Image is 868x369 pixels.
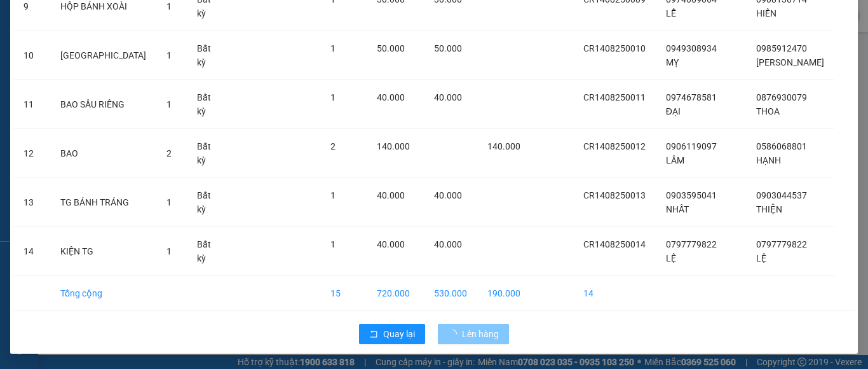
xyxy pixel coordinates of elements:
[330,239,336,249] span: 1
[666,106,681,116] span: ĐẠI
[434,92,462,102] span: 40.000
[438,324,509,344] button: Lên hàng
[50,227,156,276] td: KIỆN TG
[477,276,531,311] td: 190.000
[187,129,228,178] td: Bất kỳ
[666,8,676,18] span: LỄ
[756,141,807,151] span: 0586068801
[756,239,807,249] span: 0797779822
[756,204,782,214] span: THIỆN
[666,239,717,249] span: 0797779822
[756,106,780,116] span: THOA
[434,190,462,200] span: 40.000
[330,141,336,151] span: 2
[756,8,776,18] span: HIỀN
[377,92,405,102] span: 40.000
[50,80,156,129] td: BAO SẦU RIÊNG
[13,227,50,276] td: 14
[166,1,172,11] span: 1
[359,324,425,344] button: rollbackQuay lại
[434,43,462,53] span: 50.000
[330,92,336,102] span: 1
[50,129,156,178] td: BAO
[583,190,646,200] span: CR1408250013
[583,141,646,151] span: CR1408250012
[13,129,50,178] td: 12
[487,141,520,151] span: 140.000
[330,190,336,200] span: 1
[166,50,172,60] span: 1
[377,190,405,200] span: 40.000
[666,57,679,67] span: MỴ
[666,253,676,263] span: LỆ
[50,276,156,311] td: Tổng cộng
[50,178,156,227] td: TG BÁNH TRÁNG
[583,43,646,53] span: CR1408250010
[666,92,717,102] span: 0974678581
[756,92,807,102] span: 0876930079
[666,43,717,53] span: 0949308934
[448,330,462,338] span: loading
[13,80,50,129] td: 11
[330,43,336,53] span: 1
[13,178,50,227] td: 13
[187,80,228,129] td: Bất kỳ
[462,327,499,341] span: Lên hàng
[367,276,424,311] td: 720.000
[50,31,156,80] td: [GEOGRAPHIC_DATA]
[13,31,50,80] td: 10
[166,197,172,207] span: 1
[666,155,684,165] span: LÂM
[377,141,410,151] span: 140.000
[166,148,172,158] span: 2
[583,92,646,102] span: CR1408250011
[377,43,405,53] span: 50.000
[756,253,766,263] span: LỆ
[666,190,717,200] span: 0903595041
[187,178,228,227] td: Bất kỳ
[424,276,477,311] td: 530.000
[166,246,172,256] span: 1
[583,239,646,249] span: CR1408250014
[666,141,717,151] span: 0906119097
[187,227,228,276] td: Bất kỳ
[369,330,378,340] span: rollback
[573,276,656,311] td: 14
[320,276,367,311] td: 15
[756,57,824,67] span: [PERSON_NAME]
[756,43,807,53] span: 0985912470
[434,239,462,249] span: 40.000
[383,327,415,341] span: Quay lại
[756,190,807,200] span: 0903044537
[756,155,781,165] span: HẠNH
[377,239,405,249] span: 40.000
[187,31,228,80] td: Bất kỳ
[666,204,689,214] span: NHẤT
[166,99,172,109] span: 1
